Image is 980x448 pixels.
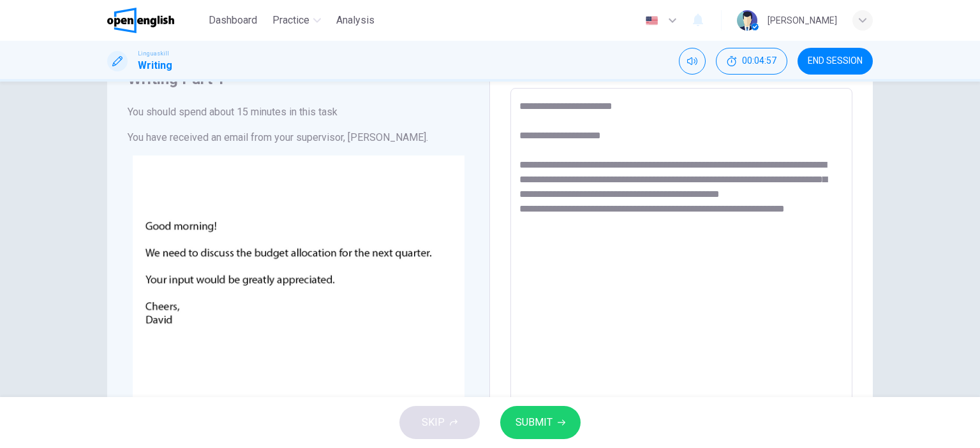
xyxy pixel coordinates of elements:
span: Dashboard [209,13,257,28]
h6: You should spend about 15 minutes in this task [128,105,469,120]
button: Practice [267,9,326,32]
button: END SESSION [798,48,873,75]
span: Practice [272,13,309,28]
span: END SESSION [808,56,863,66]
h1: Writing [138,58,172,73]
img: OpenEnglish logo [107,8,174,33]
button: SUBMIT [500,406,581,439]
img: en [644,16,660,25]
span: 00:04:57 [742,56,776,66]
span: Linguaskill [138,49,169,58]
button: Dashboard [204,9,262,32]
span: SUBMIT [516,414,553,431]
img: Profile picture [737,10,757,31]
div: Mute [679,48,706,75]
span: Analysis [336,13,375,28]
div: Hide [716,48,787,75]
button: 00:04:57 [716,48,787,75]
button: Analysis [331,9,380,32]
h6: You have received an email from your supervisor, [PERSON_NAME]. [128,130,469,145]
button: Click to Zoom [243,273,354,303]
a: OpenEnglish logo [107,8,204,33]
div: [PERSON_NAME] [768,13,837,28]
